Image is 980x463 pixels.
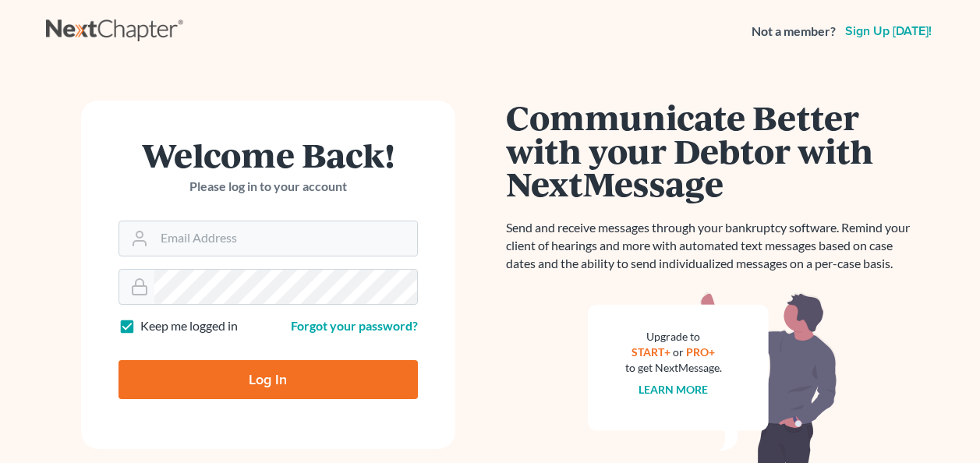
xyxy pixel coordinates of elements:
a: START+ [632,345,670,359]
a: Sign up [DATE]! [842,25,935,37]
strong: Not a member? [752,23,836,41]
div: to get NextMessage. [625,360,722,376]
p: Please log in to your account [119,178,418,196]
p: Send and receive messages through your bankruptcy software. Remind your client of hearings and mo... [506,219,919,273]
div: Upgrade to [625,329,722,345]
a: PRO+ [686,345,715,359]
label: Keep me logged in [140,317,238,335]
h1: Welcome Back! [119,138,418,171]
a: Forgot your password? [291,318,418,333]
a: Learn more [639,383,708,396]
input: Email Address [154,221,417,256]
h1: Communicate Better with your Debtor with NextMessage [506,101,919,200]
input: Log In [119,360,418,399]
span: or [673,345,684,359]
